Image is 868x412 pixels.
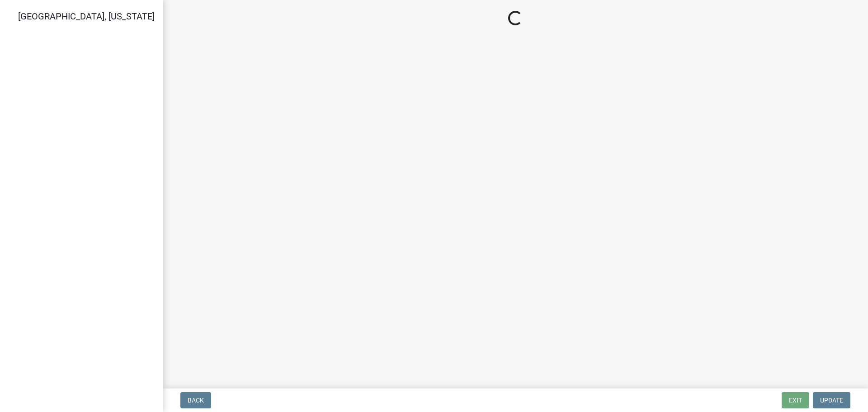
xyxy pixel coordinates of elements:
[180,392,211,408] button: Back
[813,392,850,408] button: Update
[188,397,204,404] span: Back
[18,11,155,22] span: [GEOGRAPHIC_DATA], [US_STATE]
[820,397,843,404] span: Update
[782,392,809,408] button: Exit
